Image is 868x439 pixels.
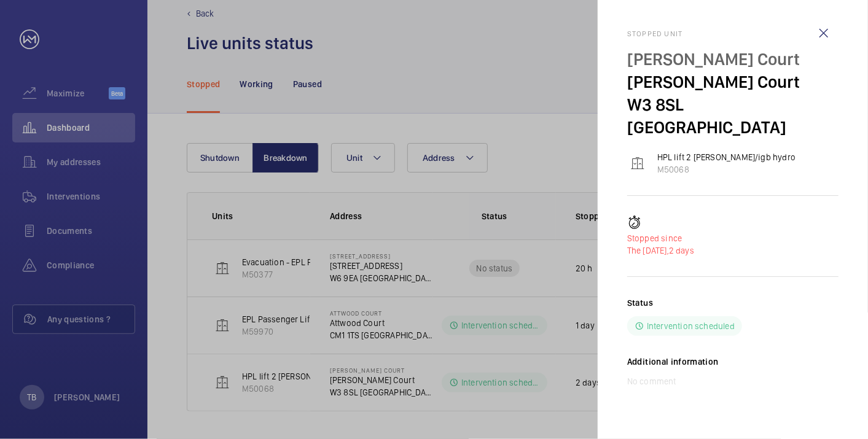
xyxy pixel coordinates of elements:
[627,246,669,255] span: The [DATE],
[627,93,839,139] p: W3 8SL [GEOGRAPHIC_DATA]
[657,151,796,163] p: HPL lift 2 [PERSON_NAME]/igb hydro
[627,297,653,309] h2: Status
[627,71,839,93] p: [PERSON_NAME] Court
[627,29,839,38] h2: Stopped unit
[627,244,839,257] p: 2 days
[627,376,676,386] span: No comment
[647,320,735,332] p: Intervention scheduled
[627,48,839,71] p: [PERSON_NAME] Court
[627,355,839,368] h2: Additional information
[627,232,839,244] p: Stopped since
[657,163,796,176] p: M50068
[630,156,645,171] img: elevator.svg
